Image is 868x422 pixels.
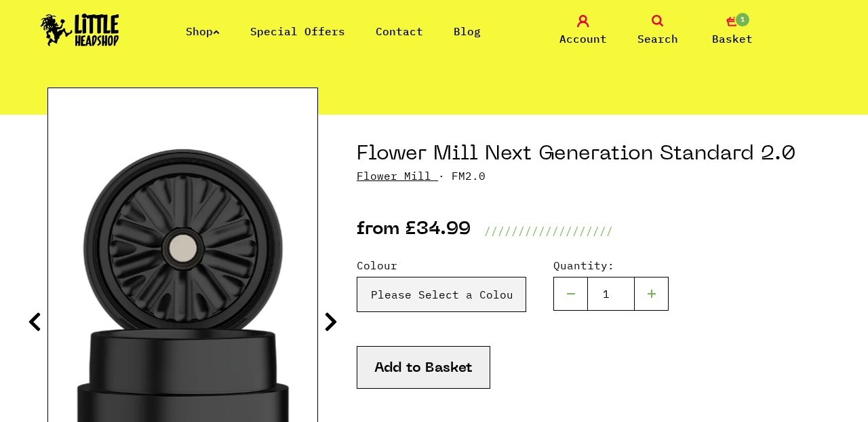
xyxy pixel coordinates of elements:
[357,168,821,184] p: · FM2.0
[637,31,678,47] span: Search
[698,15,766,47] a: 1 Basket
[357,257,526,273] label: Colour
[357,169,431,183] a: Flower Mill
[357,346,490,389] button: Add to Basket
[553,257,669,273] label: Quantity:
[587,277,635,311] input: 1
[624,15,692,47] a: Search
[357,223,471,239] p: from £34.99
[712,31,753,47] span: Basket
[734,12,751,28] span: 1
[357,142,821,168] h1: Flower Mill Next Generation Standard 2.0
[484,223,613,239] p: ///////////////////
[559,31,607,47] span: Account
[186,24,220,38] a: Shop
[41,14,119,46] img: Little Head Shop Logo
[454,24,481,38] a: Blog
[250,24,345,38] a: Special Offers
[376,24,423,38] a: Contact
